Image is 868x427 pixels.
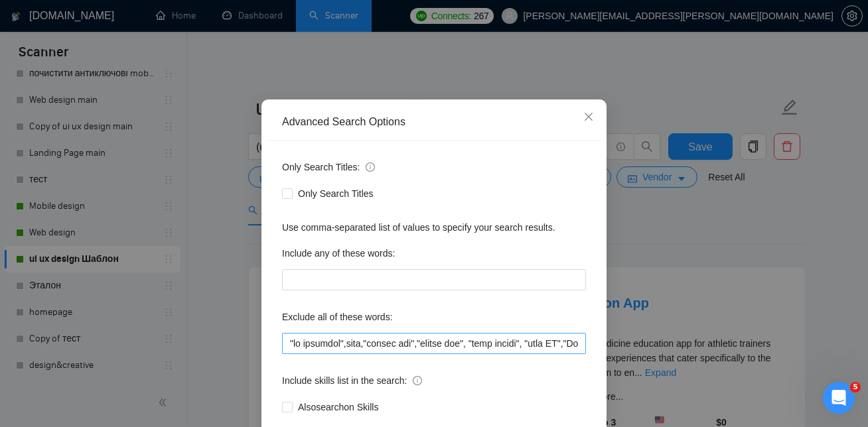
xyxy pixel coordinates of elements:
span: info-circle [366,162,375,172]
span: Only Search Titles [293,186,379,201]
span: Only Search Titles: [282,160,375,174]
div: Use comma-separated list of values to specify your search results. [282,220,586,235]
span: Include skills list in the search: [282,373,422,388]
iframe: Intercom live chat [823,382,855,414]
span: close [583,111,594,122]
div: Advanced Search Options [282,115,586,129]
span: 5 [850,382,861,393]
span: info-circle [413,376,422,385]
span: Also search on Skills [293,400,384,414]
button: Close [571,99,607,135]
label: Include any of these words: [282,243,395,264]
label: Exclude all of these words: [282,306,393,328]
